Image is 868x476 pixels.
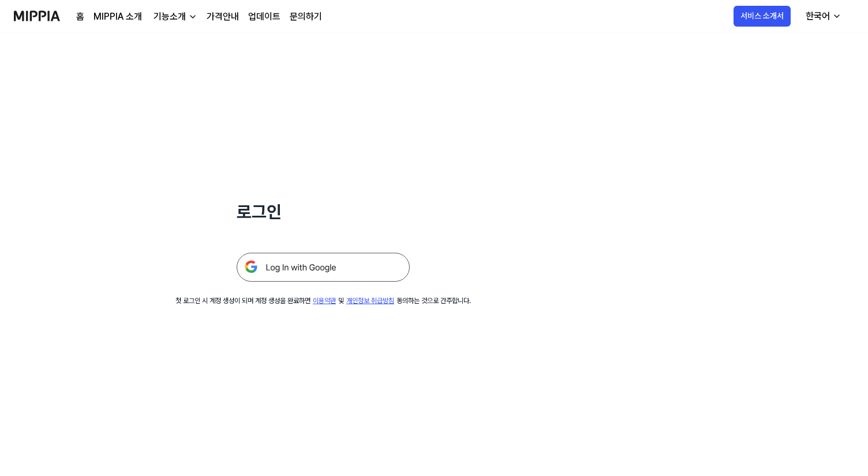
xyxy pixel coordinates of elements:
[248,10,280,24] a: 업데이트
[290,10,322,24] a: 문의하기
[313,297,336,305] a: 이용약관
[734,6,791,27] button: 서비스 소개서
[93,10,142,24] a: MIPPIA 소개
[151,10,197,24] button: 기능소개
[237,199,410,225] h1: 로그인
[796,5,848,28] button: 한국어
[207,10,239,24] a: 가격안내
[151,10,188,24] div: 기능소개
[803,9,832,23] div: 한국어
[346,297,394,305] a: 개인정보 취급방침
[175,296,471,306] div: 첫 로그인 시 계정 생성이 되며 계정 생성을 완료하면 및 동의하는 것으로 간주합니다.
[76,10,84,24] a: 홈
[237,253,410,282] img: 구글 로그인 버튼
[188,12,197,21] img: down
